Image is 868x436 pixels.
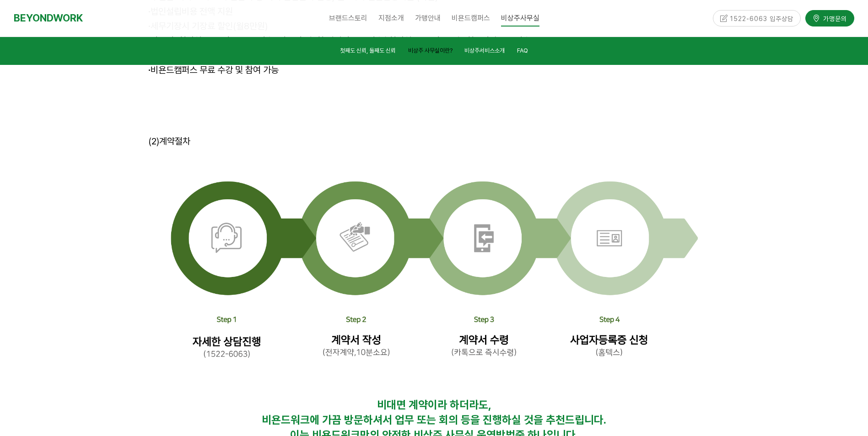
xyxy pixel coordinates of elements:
[323,7,373,30] a: 브랜드스토리
[820,13,847,22] span: 가맹문의
[340,46,396,58] a: 첫째도 신뢰, 둘째도 신뢰
[148,64,151,75] strong: ·
[373,7,410,30] a: 지점소개
[14,10,83,27] a: BEYONDWORK
[410,7,446,30] a: 가맹안내
[329,14,367,22] span: 브랜드스토리
[517,46,528,58] a: FAQ
[517,47,528,54] span: FAQ
[805,9,854,25] a: 가맹문의
[446,7,496,30] a: 비욘드캠퍼스
[408,47,453,54] span: 비상주 사무실이란?
[496,7,545,30] a: 비상주사무실
[377,398,491,411] strong: 비대면 계약이라 하더라도,
[171,163,698,383] img: 8a6efcb04e32c.png
[340,47,396,54] span: 첫째도 신뢰, 둘째도 신뢰
[464,46,505,58] a: 비상주서비스소개
[415,14,441,22] span: 가맹안내
[262,413,606,426] span: 비욘드워크에 가끔 방문하셔서 업무 또는 회의 등을 진행하실 것을 추천드립니다.
[501,11,539,27] span: 비상주사무실
[148,136,190,147] span: (2)계약절차
[452,14,490,22] span: 비욘드캠퍼스
[378,14,404,22] span: 지점소개
[408,46,453,58] a: 비상주 사무실이란?
[148,64,279,75] span: 비욘드캠퍼스 무료 수강 및 참여 가능
[464,47,505,54] span: 비상주서비스소개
